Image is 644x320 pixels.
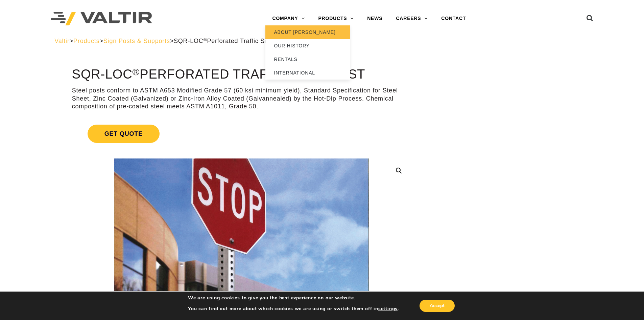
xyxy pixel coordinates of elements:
[265,39,350,52] a: OUR HISTORY
[88,125,160,143] span: Get Quote
[54,38,69,44] a: Valtir
[389,12,434,25] a: CAREERS
[311,12,360,25] a: PRODUCTS
[188,306,399,312] p: You can find out more about which cookies we are using or switch them off in .
[360,12,389,25] a: NEWS
[265,25,350,39] a: ABOUT [PERSON_NAME]
[265,66,350,80] a: INTERNATIONAL
[132,66,140,77] sup: ®
[54,37,590,45] div: > > >
[434,12,473,25] a: CONTACT
[103,38,170,44] a: Sign Posts & Supports
[174,38,289,44] span: SQR-LOC Perforated Traffic Sign Post
[72,67,411,82] h1: SQR-LOC Perforated Traffic Sign Post
[265,52,350,66] a: RENTALS
[204,37,207,42] sup: ®
[72,87,411,110] p: Steel posts conform to ASTM A653 Modified Grade 57 (60 ksi minimum yield), Standard Specification...
[265,12,311,25] a: COMPANY
[188,295,399,301] p: We are using cookies to give you the best experience on our website.
[72,116,411,151] a: Get Quote
[378,306,398,312] button: settings
[420,300,455,312] button: Accept
[51,12,152,26] img: Valtir
[73,38,99,44] a: Products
